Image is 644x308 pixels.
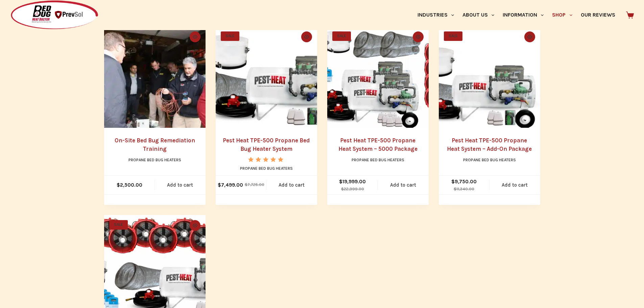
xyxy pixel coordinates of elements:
a: On-Site Bed Bug Remediation Training [115,137,195,152]
bdi: 7,499.00 [218,182,243,188]
button: Quick view toggle [301,31,312,42]
div: Rated 5.00 out of 5 [248,157,284,162]
a: Propane Bed Bug Heaters [240,166,293,171]
button: Open LiveChat chat widget [5,3,26,23]
span: $ [341,187,344,191]
bdi: 7,725.00 [245,182,264,187]
a: Add to cart: “On-Site Bed Bug Remediation Training” [155,176,206,194]
button: Quick view toggle [413,31,424,42]
a: Pest Heat TPE-500 Propane Heat System - 5000 Package [327,26,429,128]
button: Quick view toggle [190,220,200,231]
bdi: 22,999.00 [341,187,364,191]
span: SALE [109,220,128,230]
a: Add to cart: “Pest Heat TPE-500 Propane Heat System - 5000 Package” [378,176,429,194]
span: SALE [332,31,351,41]
button: Quick view toggle [524,31,535,42]
bdi: 9,750.00 [451,179,477,185]
span: $ [245,182,247,187]
bdi: 19,999.00 [339,179,366,185]
a: Propane Bed Bug Heaters [128,158,181,162]
a: Pest Heat TPE-500 Propane Bed Bug Heater System [223,137,310,152]
span: Rated out of 5 [248,157,284,177]
a: Add to cart: “Pest Heat TPE-500 Propane Heat System - Add-On Package” [490,176,540,194]
span: $ [218,182,221,188]
a: Pest Heat TPE-500 Propane Heat System – 5000 Package [338,137,418,152]
span: $ [454,187,456,191]
span: $ [339,179,342,185]
a: Propane Bed Bug Heaters [352,158,404,162]
span: $ [451,179,455,185]
bdi: 2,500.00 [117,182,142,188]
span: $ [117,182,120,188]
bdi: 11,340.00 [454,187,474,191]
a: Pest Heat TPE-500 Propane Heat System – Add-On Package [447,137,532,152]
span: SALE [444,31,462,41]
a: Pest Heat TPE-500 Propane Bed Bug Heater System [216,26,317,128]
a: On-Site Bed Bug Remediation Training [104,26,206,128]
a: Add to cart: “Pest Heat TPE-500 Propane Bed Bug Heater System” [266,176,317,194]
a: Pest Heat TPE-500 Propane Heat System - Add-On Package [439,26,540,128]
span: SALE [221,31,239,41]
button: Quick view toggle [190,31,200,42]
a: Propane Bed Bug Heaters [463,158,516,162]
